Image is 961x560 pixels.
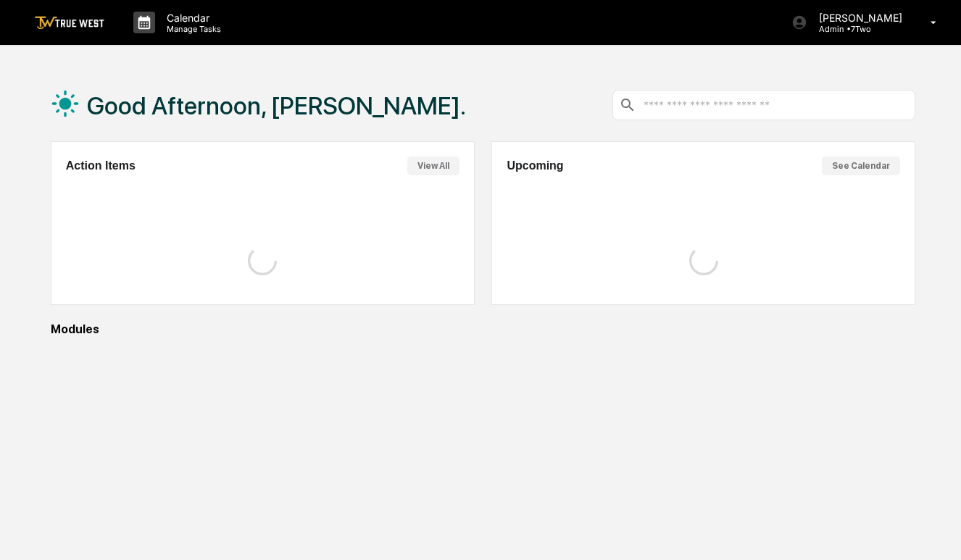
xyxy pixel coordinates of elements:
[51,322,915,336] div: Modules
[807,12,910,24] p: [PERSON_NAME]
[35,16,104,30] img: logo
[155,12,228,24] p: Calendar
[507,159,563,172] h2: Upcoming
[407,156,459,175] button: View All
[822,156,900,175] button: See Calendar
[807,24,910,34] p: Admin • 7Two
[66,159,136,172] h2: Action Items
[87,91,466,120] h1: Good Afternoon, [PERSON_NAME].
[155,24,228,34] p: Manage Tasks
